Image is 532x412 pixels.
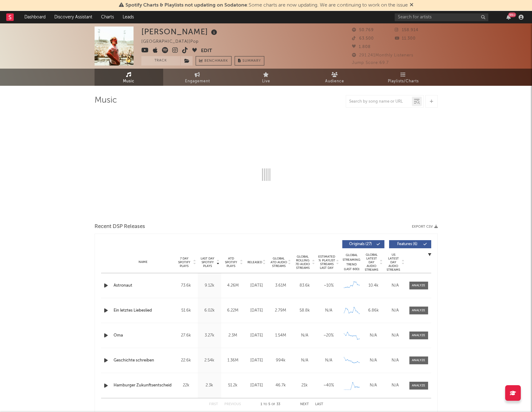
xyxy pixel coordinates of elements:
div: N/A [318,308,339,314]
span: US Latest Day Audio Streams [386,253,401,272]
div: 22k [176,382,196,389]
a: Astronaut [114,283,173,289]
div: [DATE] [246,382,267,389]
span: Global Rolling 7D Audio Streams [294,255,311,270]
span: Music [123,78,134,85]
span: Last Day Spotify Plays [199,257,216,268]
span: ATD Spotify Plays [223,257,239,268]
a: Geschichte schreiben [114,357,173,364]
a: Charts [97,11,118,23]
div: 27.6k [176,332,196,339]
span: 7 Day Spotify Plays [176,257,193,268]
div: N/A [386,332,405,339]
div: 1.54M [270,332,291,339]
span: Jump Score: 69.7 [352,61,389,65]
span: Spotify Charts & Playlists not updating on Sodatone [125,3,247,8]
a: Leads [118,11,138,23]
span: to [263,403,267,406]
div: N/A [386,283,405,289]
button: Edit [201,47,212,55]
button: First [209,403,218,406]
a: Music [95,69,163,86]
div: ~ 20 % [318,332,339,339]
span: Audience [325,78,344,85]
a: Live [232,69,300,86]
span: Summary [242,59,261,63]
button: Previous [224,403,241,406]
div: Ein letztes Liebeslied [114,308,173,314]
div: 6.22M [223,308,243,314]
div: 994k [270,357,291,364]
span: 50.769 [352,28,374,32]
div: N/A [294,332,315,339]
div: N/A [364,332,383,339]
span: Originals ( 27 ) [346,242,375,246]
div: 58.8k [294,308,315,314]
span: : Some charts are now updating. We are continuing to work on the issue [125,3,408,8]
div: [DATE] [246,308,267,314]
div: 2.3M [223,332,243,339]
a: Dashboard [20,11,50,23]
div: N/A [386,308,405,314]
div: 1 5 33 [253,401,288,408]
a: Engagement [163,69,232,86]
button: Originals(27) [342,240,384,248]
div: Global Streaming Trend (Last 60D) [342,253,361,272]
div: 6.86k [364,308,383,314]
span: Playlists/Charts [388,78,419,85]
div: 51.2k [223,382,243,389]
div: 83.6k [294,283,315,289]
div: [DATE] [246,283,267,289]
div: N/A [386,357,405,364]
span: of [271,403,275,406]
div: [GEOGRAPHIC_DATA] | Pop [141,38,206,46]
div: 46.7k [270,382,291,389]
span: Released [247,260,262,264]
div: ~ 40 % [318,382,339,389]
div: 2.3k [199,382,220,389]
input: Search by song name or URL [346,99,412,104]
span: 291.241 Monthly Listeners [352,53,413,57]
span: 63.500 [352,36,374,41]
div: Name [114,260,173,264]
div: 22.6k [176,357,196,364]
a: Hamburger Zukunftsentscheid [114,382,173,389]
div: N/A [364,357,383,364]
div: N/A [386,382,405,389]
span: 1.808 [352,45,371,49]
a: Playlists/Charts [369,69,438,86]
span: 11.300 [395,36,416,41]
div: 51.6k [176,308,196,314]
button: Summary [235,56,264,65]
span: Estimated % Playlist Streams Last Day [318,255,335,270]
div: 2.79M [270,308,291,314]
span: Global Latest Day Audio Streams [364,253,379,272]
span: Recent DSP Releases [95,223,145,230]
div: [PERSON_NAME] [141,27,219,37]
div: 3.27k [199,332,220,339]
div: N/A [364,382,383,389]
input: Search for artists [395,13,488,21]
button: Next [300,403,309,406]
button: Track [141,56,180,65]
div: 6.02k [199,308,220,314]
button: Features(6) [389,240,431,248]
a: Oma [114,332,173,339]
div: N/A [294,357,315,364]
span: Live [262,78,270,85]
button: Export CSV [412,225,438,229]
div: 9.12k [199,283,220,289]
span: 158.914 [395,28,418,32]
div: [DATE] [246,357,267,364]
span: Engagement [185,78,210,85]
div: ~ 10 % [318,283,339,289]
span: Global ATD Audio Streams [270,257,287,268]
span: Benchmark [204,57,228,65]
a: Benchmark [196,56,232,65]
div: 3.61M [270,283,291,289]
div: 4.26M [223,283,243,289]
